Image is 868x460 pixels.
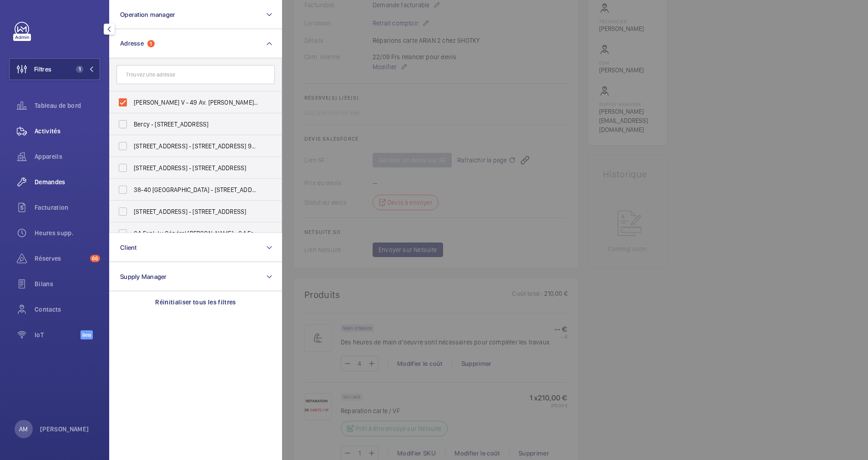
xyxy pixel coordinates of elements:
[35,279,100,288] span: Bilans
[81,330,93,339] span: Beta
[40,425,89,434] p: [PERSON_NAME]
[35,305,100,314] span: Contacts
[35,152,100,161] span: Appareils
[35,203,100,212] span: Facturation
[35,330,81,339] span: IoT
[34,65,51,74] span: Filtres
[35,254,86,263] span: Réserves
[9,58,100,80] button: Filtres1
[35,101,100,110] span: Tableau de bord
[19,425,28,434] p: AM
[76,66,83,73] span: 1
[90,255,100,262] span: 66
[35,126,100,136] span: Activités
[35,228,100,238] span: Heures supp.
[35,177,100,187] span: Demandes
